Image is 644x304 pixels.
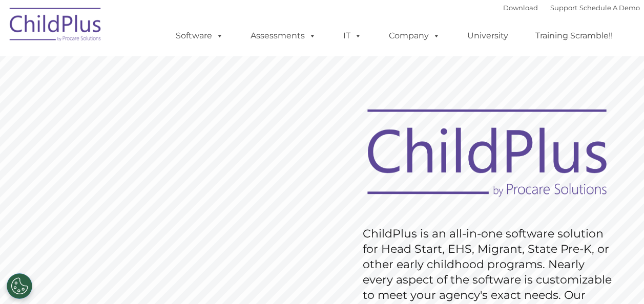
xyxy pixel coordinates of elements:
a: Assessments [240,26,326,46]
a: Support [550,4,577,12]
a: Training Scramble!! [525,26,623,46]
a: Schedule A Demo [579,4,640,12]
a: Company [379,26,450,46]
img: ChildPlus by Procare Solutions [5,1,107,52]
font: | [503,4,640,12]
a: IT [333,26,372,46]
a: Download [503,4,538,12]
a: University [457,26,518,46]
a: Software [165,26,234,46]
button: Cookies Settings [7,273,32,299]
